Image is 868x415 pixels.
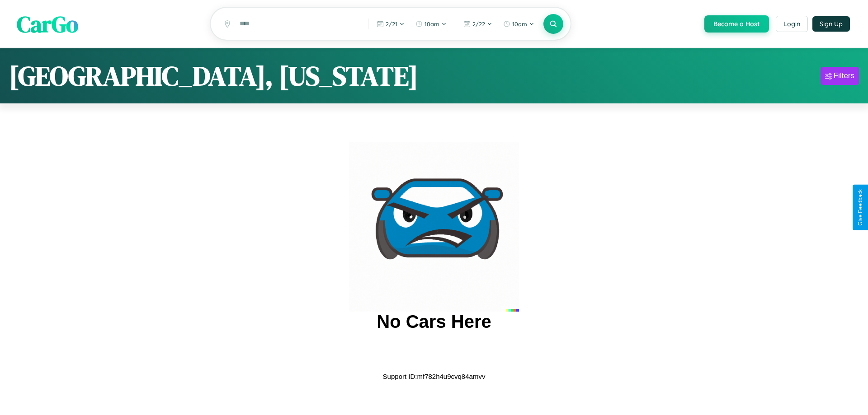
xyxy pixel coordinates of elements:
div: Filters [834,71,854,80]
span: CarGo [17,8,78,39]
button: Login [776,16,808,32]
button: 2/21 [372,17,409,31]
button: 2/22 [459,17,497,31]
span: 2 / 21 [386,20,397,28]
button: Sign Up [812,16,850,32]
button: Become a Host [704,15,769,33]
h1: [GEOGRAPHIC_DATA], [US_STATE] [9,57,418,94]
p: Support ID: mf782h4u9cvq84amvv [383,370,486,382]
h2: No Cars Here [377,312,491,332]
span: 10am [512,20,527,28]
button: 10am [499,17,539,31]
span: 10am [425,20,439,28]
img: car [349,142,519,312]
button: 10am [411,17,451,31]
button: Filters [821,67,859,85]
div: Give Feedback [857,189,863,226]
span: 2 / 22 [472,20,485,28]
